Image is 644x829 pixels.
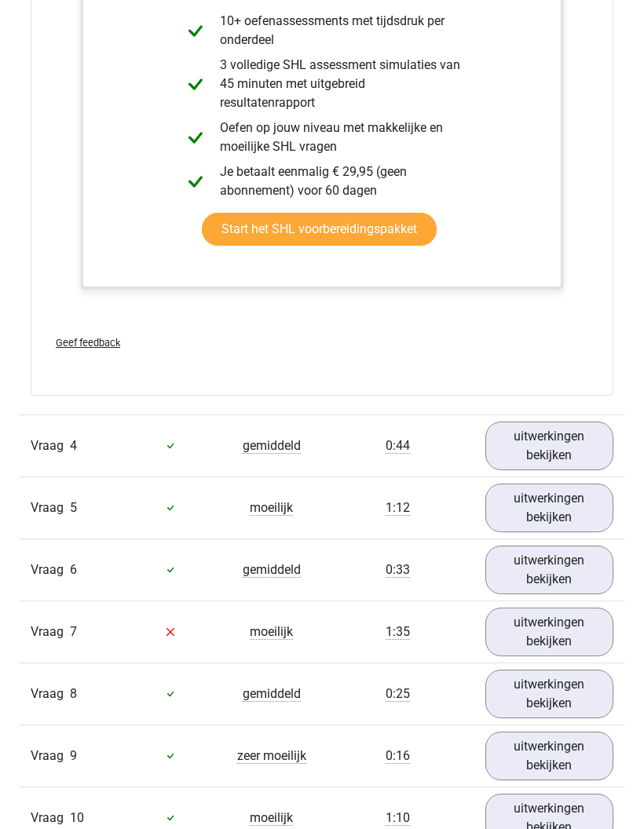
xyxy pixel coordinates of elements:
[386,438,410,454] span: 0:44
[70,686,77,701] span: 8
[31,498,70,517] span: Vraag
[202,213,437,246] a: Start het SHL voorbereidingspakket
[386,686,410,702] span: 0:25
[485,484,613,532] a: uitwerkingen bekijken
[485,670,613,718] a: uitwerkingen bekijken
[70,624,77,639] span: 7
[31,809,70,827] span: Vraag
[56,337,120,349] span: Geef feedback
[70,810,84,825] span: 10
[70,562,77,577] span: 6
[250,810,293,826] span: moeilijk
[243,562,301,578] span: gemiddeld
[250,624,293,640] span: moeilijk
[386,500,410,516] span: 1:12
[485,422,613,470] a: uitwerkingen bekijken
[31,623,70,641] span: Vraag
[243,438,301,454] span: gemiddeld
[386,624,410,640] span: 1:35
[31,561,70,579] span: Vraag
[485,546,613,594] a: uitwerkingen bekijken
[31,685,70,703] span: Vraag
[70,438,77,453] span: 4
[386,562,410,578] span: 0:33
[70,500,77,515] span: 5
[386,748,410,764] span: 0:16
[243,686,301,702] span: gemiddeld
[485,732,613,780] a: uitwerkingen bekijken
[485,608,613,656] a: uitwerkingen bekijken
[386,810,410,826] span: 1:10
[70,748,77,763] span: 9
[31,747,70,765] span: Vraag
[237,748,306,764] span: zeer moeilijk
[31,436,70,455] span: Vraag
[250,500,293,516] span: moeilijk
